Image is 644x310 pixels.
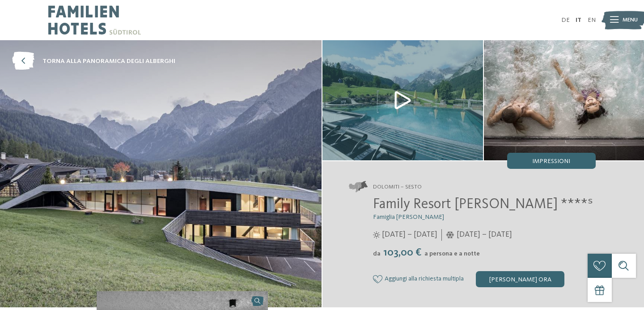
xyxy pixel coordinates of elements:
[561,17,570,23] a: DE
[373,231,380,239] i: Orari d'apertura estate
[373,183,422,191] span: Dolomiti – Sesto
[576,17,581,23] a: IT
[476,271,564,287] div: [PERSON_NAME] ora
[385,276,464,283] span: Aggiungi alla richiesta multipla
[446,231,454,239] i: Orari d'apertura inverno
[532,158,570,164] span: Impressioni
[322,40,483,160] img: Il nostro family hotel a Sesto, il vostro rifugio sulle Dolomiti.
[12,52,175,71] a: torna alla panoramica degli alberghi
[42,57,175,66] span: torna alla panoramica degli alberghi
[373,251,381,257] span: da
[381,247,424,258] span: 103,00 €
[373,214,444,220] span: Famiglia [PERSON_NAME]
[373,197,593,212] span: Family Resort [PERSON_NAME] ****ˢ
[457,229,512,240] span: [DATE] – [DATE]
[424,251,480,257] span: a persona e a notte
[588,17,596,23] a: EN
[382,229,437,240] span: [DATE] – [DATE]
[623,16,638,24] span: Menu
